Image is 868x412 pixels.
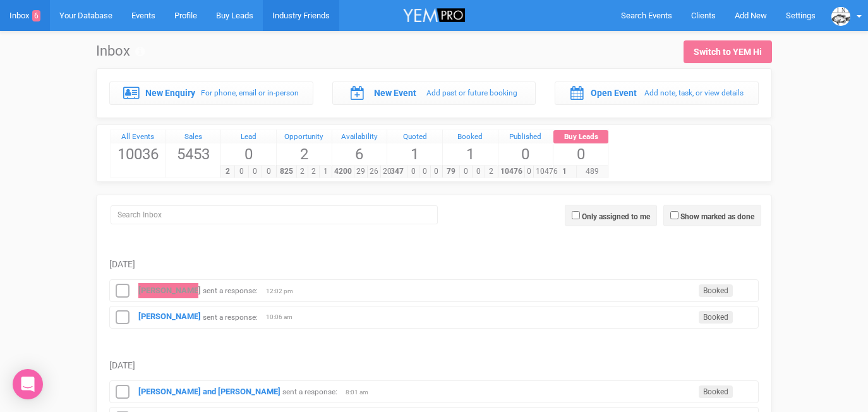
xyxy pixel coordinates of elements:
[387,130,442,144] a: Quoted
[691,11,716,20] span: Clients
[308,166,320,178] span: 2
[109,82,313,104] a: New Enquiry For phone, email or in-person
[387,166,407,178] span: 347
[498,130,553,144] a: Published
[166,130,221,144] a: Sales
[533,166,560,178] span: 10476
[203,312,258,321] small: sent a response:
[201,88,299,97] small: For phone, email or in-person
[699,284,733,297] span: Booked
[553,130,608,144] a: Buy Leads
[109,361,759,370] h5: [DATE]
[498,143,553,165] span: 0
[443,143,498,165] span: 1
[387,143,442,165] span: 1
[485,166,498,178] span: 2
[582,211,650,222] label: Only assigned to me
[354,166,368,178] span: 29
[296,166,308,178] span: 2
[13,369,43,399] div: Open Intercom Messenger
[332,166,354,178] span: 4200
[459,166,473,178] span: 0
[346,388,377,397] span: 8:01 am
[111,130,166,144] a: All Events
[203,286,258,295] small: sent a response:
[644,88,744,97] small: Add note, task, or view details
[831,7,850,26] img: data
[282,387,337,396] small: sent a response:
[262,166,276,178] span: 0
[472,166,485,178] span: 0
[407,166,419,178] span: 0
[591,87,637,99] label: Open Event
[332,130,387,144] a: Availability
[699,385,733,398] span: Booked
[576,166,608,178] span: 489
[621,11,672,20] span: Search Events
[374,87,416,99] label: New Event
[735,11,767,20] span: Add New
[443,130,498,144] a: Booked
[553,143,608,165] span: 0
[111,205,438,224] input: Search Inbox
[498,166,525,178] span: 10476
[166,143,221,165] span: 5453
[266,287,298,296] span: 12:02 pm
[555,82,759,104] a: Open Event Add note, task, or view details
[221,143,276,165] span: 0
[442,166,460,178] span: 79
[319,166,331,178] span: 1
[699,311,733,324] span: Booked
[248,166,263,178] span: 0
[426,88,517,97] small: Add past or future booking
[367,166,381,178] span: 26
[332,82,536,104] a: New Event Add past or future booking
[138,286,201,295] a: [PERSON_NAME]
[96,44,145,59] h1: Inbox
[109,260,759,269] h5: [DATE]
[138,387,280,396] a: [PERSON_NAME] and [PERSON_NAME]
[276,166,297,178] span: 825
[234,166,249,178] span: 0
[524,166,534,178] span: 0
[32,10,40,21] span: 6
[419,166,431,178] span: 0
[266,313,298,322] span: 10:06 am
[430,166,442,178] span: 0
[111,143,166,165] span: 10036
[684,40,772,63] a: Switch to YEM Hi
[553,166,576,178] span: 1
[220,166,235,178] span: 2
[138,312,201,321] a: [PERSON_NAME]
[277,130,332,144] a: Opportunity
[145,87,195,99] label: New Enquiry
[221,130,276,144] a: Lead
[680,211,754,222] label: Show marked as done
[277,143,332,165] span: 2
[380,166,394,178] span: 20
[694,45,762,58] div: Switch to YEM Hi
[332,143,387,165] span: 6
